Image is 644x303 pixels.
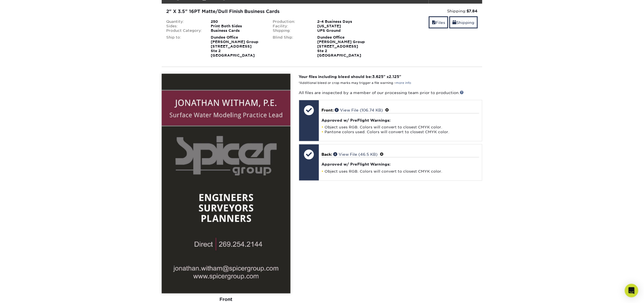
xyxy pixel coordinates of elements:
[429,16,448,28] a: Files
[269,24,313,28] div: Facility:
[379,8,478,14] div: Shipping:
[467,9,478,13] strong: $7.84
[322,130,479,134] li: Pantone colors used. Colors will convert to closest CMYK color.
[432,20,436,25] span: files
[313,24,375,28] div: [US_STATE]
[396,81,411,85] a: more info
[299,90,482,95] p: All files are inspected by a member of our processing team prior to production.
[625,284,638,297] div: Open Intercom Messenger
[206,19,269,24] div: 250
[322,169,479,174] li: Object uses RGB. Colors will convert to closest CMYK color.
[334,152,378,157] a: View File (46.5 KB)
[322,125,479,130] li: Object uses RGB. Colors will convert to closest CMYK color.
[335,108,383,112] a: View File (106.74 KB)
[322,118,479,122] h4: Approved w/ PreFlight Warnings:
[299,74,401,79] strong: Your files including bleed should be: " x "
[162,19,206,24] div: Quantity:
[211,35,258,57] strong: Dundee Office [PERSON_NAME] Group [STREET_ADDRESS] Ste 2 [GEOGRAPHIC_DATA]
[269,28,313,33] div: Shipping:
[206,28,269,33] div: Business Cards
[449,16,478,28] a: Shipping
[162,28,206,33] div: Product Category:
[299,81,411,85] small: *Additional bleed or crop marks may trigger a file warning –
[269,19,313,24] div: Production:
[206,24,269,28] div: Print Both Sides
[322,152,332,157] span: Back:
[452,20,456,25] span: shipping
[313,28,375,33] div: UPS Ground
[389,74,399,79] span: 2.125
[166,8,371,15] div: 2" X 3.5" 16PT Matte/Dull Finish Business Cards
[269,35,313,58] div: Blind Ship:
[313,19,375,24] div: 2-4 Business Days
[162,24,206,28] div: Sides:
[322,108,334,112] span: Front:
[317,35,365,57] strong: Dundee Office [PERSON_NAME] Group [STREET_ADDRESS] Ste 2 [GEOGRAPHIC_DATA]
[162,35,206,58] div: Ship to:
[322,162,479,166] h4: Approved w/ PreFlight Warnings:
[372,74,384,79] span: 3.625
